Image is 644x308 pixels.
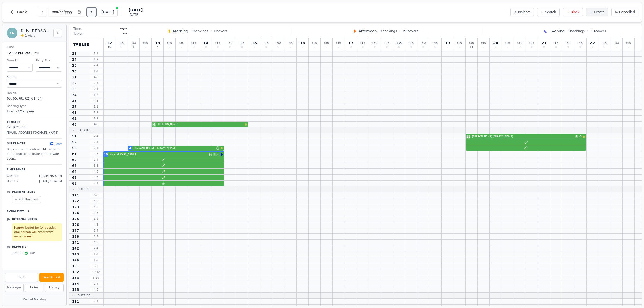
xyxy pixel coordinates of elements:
[495,46,496,49] span: 0
[72,288,79,292] span: 155
[90,170,103,174] span: 4 - 6
[90,234,103,239] span: 2 - 4
[505,41,510,45] span: : 15
[72,211,79,215] span: 124
[445,41,450,45] span: 19
[90,199,103,203] span: 4 - 6
[143,41,148,45] span: : 45
[7,147,62,162] p: Baby shower event- would like part of the pub to decorate for a private event.
[90,152,103,156] span: 4 - 6
[253,46,255,49] span: 0
[12,251,23,256] span: £ 75.00
[215,41,220,45] span: : 15
[72,81,77,85] span: 32
[158,123,244,126] span: [PERSON_NAME]
[543,46,545,49] span: 0
[565,41,570,45] span: : 30
[72,282,79,286] span: 154
[362,46,364,49] span: 0
[591,46,593,49] span: 0
[98,8,118,16] button: [DATE]
[7,104,62,109] dt: Booking Type
[123,31,127,36] span: ---
[433,41,438,45] span: : 45
[131,41,136,45] span: : 30
[72,93,77,97] span: 34
[252,41,257,45] span: 15
[129,13,143,17] span: [DATE]
[518,10,531,14] span: Insights
[39,273,64,282] button: Seat Guest
[276,41,281,45] span: : 30
[72,146,77,150] span: 53
[72,152,77,156] span: 61
[72,75,77,79] span: 31
[568,29,570,33] span: 1
[408,41,414,45] span: : 15
[72,193,79,197] span: 121
[203,41,208,45] span: 14
[25,284,44,292] button: Notes
[90,205,103,209] span: 4 - 6
[7,58,33,63] dt: Duration
[72,205,79,209] span: 123
[403,29,408,33] span: 23
[227,41,232,45] span: : 30
[120,27,127,31] span: --:--
[209,153,212,156] svg: Customer message
[90,288,103,292] span: 4 - 6
[380,29,382,33] span: 3
[553,41,558,45] span: : 15
[348,41,353,45] span: 17
[7,131,62,135] p: [EMAIL_ADDRESS][DOMAIN_NAME]
[90,282,103,286] span: 2 - 4
[288,41,293,45] span: : 45
[590,41,595,45] span: 22
[72,134,77,138] span: 51
[5,273,38,282] button: Edit
[241,46,243,49] span: 0
[73,42,90,47] span: Tables
[374,46,376,49] span: 0
[90,75,103,79] span: 4 - 6
[213,153,216,156] span: 6
[90,240,103,244] span: 4 - 6
[90,158,103,162] span: 2 - 4
[563,8,583,16] button: Block
[72,217,79,221] span: 125
[193,46,195,49] span: 0
[72,57,77,62] span: 24
[594,10,605,14] span: Create
[550,28,565,34] span: Evening
[72,164,77,168] span: 63
[472,135,574,139] span: [PERSON_NAME] [PERSON_NAME]
[167,41,172,45] span: : 15
[410,46,412,49] span: 0
[72,299,79,304] span: 111
[72,276,79,280] span: 153
[7,168,62,172] p: Timestamps
[568,29,584,33] span: bookings
[90,116,103,120] span: 1 - 2
[39,179,62,184] span: [DATE] 1:34 PM
[90,164,103,168] span: 6 - 8
[90,63,103,67] span: 2 - 4
[5,284,24,292] button: Messages
[519,46,521,49] span: 0
[602,41,607,45] span: : 15
[12,218,37,221] p: Internal Notes
[72,63,77,68] span: 25
[39,174,62,178] span: [DATE] 4:28 PM
[73,31,83,36] span: Table:
[12,245,27,249] p: Deposits
[517,41,522,45] span: : 30
[90,229,103,233] span: 2 - 4
[72,170,77,174] span: 64
[326,46,327,49] span: 0
[7,208,62,214] p: Extra Details
[360,41,365,45] span: : 15
[7,109,62,114] dd: Events/ Marquee
[7,75,62,79] dt: Status
[529,41,534,45] span: : 45
[90,69,103,73] span: 1 - 2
